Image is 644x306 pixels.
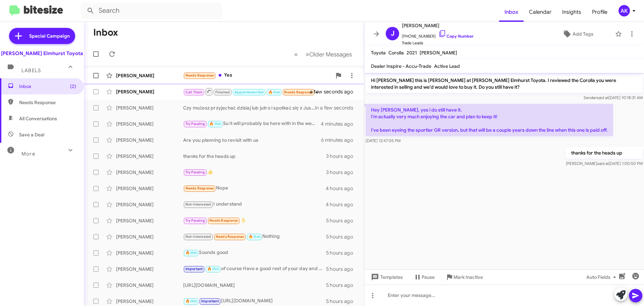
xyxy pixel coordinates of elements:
span: More [21,151,35,157]
div: 5 hours ago [326,250,359,256]
p: Hey [PERSON_NAME], yes i do still have it. I'm actually very much enjoying the car and plan to ke... [366,104,613,136]
div: [PERSON_NAME] Elmhurst Toyota [1,50,83,57]
span: Needs Response [284,90,313,94]
span: Not-Interested [185,202,211,207]
span: [PERSON_NAME] [402,21,474,30]
div: in a few seconds [318,104,359,111]
button: Pause [408,271,440,283]
div: [URL][DOMAIN_NAME] [183,297,326,305]
span: Sender [DATE] 10:18:31 AM [584,95,643,100]
span: 2021 [407,50,417,56]
div: thanks for the heads up [183,153,326,160]
span: 🔥 Hot [207,267,219,271]
span: [PERSON_NAME] [DATE] 1:00:50 PM [566,161,643,166]
span: 🔥 Hot [268,90,280,94]
span: Trade Leads [402,40,474,46]
button: AK [613,5,637,16]
span: Needs Response [216,234,244,239]
button: Mark Inactive [440,271,488,283]
span: Needs Response [185,186,214,190]
div: 5 hours ago [326,217,359,224]
div: 👍 [183,168,326,176]
div: [PERSON_NAME] [116,266,183,272]
div: [PERSON_NAME] [116,72,183,79]
span: [PHONE_NUMBER] [402,30,474,40]
div: [PERSON_NAME] [116,298,183,305]
span: Older Messages [309,51,352,58]
div: of course Have a good rest of your day and speak soon [183,265,326,273]
div: Sounds good [183,249,326,257]
span: Special Campaign [29,33,70,39]
a: Insights [557,2,587,22]
span: (2) [70,83,76,90]
span: All Conversations [19,115,57,122]
a: Copy Number [438,34,474,39]
div: So it will probably be here with in the week it is a 2023 Venza xle White with black interior 7k ... [183,120,321,128]
span: [PERSON_NAME] [420,50,457,56]
p: Hi [PERSON_NAME] this is [PERSON_NAME] at [PERSON_NAME] Elmhurst Toyota. I reviewed the Corolla y... [366,74,643,93]
div: Are you planning to revisit with us [183,137,321,143]
span: Call Them [185,90,203,94]
div: [PERSON_NAME] [116,217,183,224]
span: Templates [370,271,403,283]
div: 5 hours ago [326,266,359,272]
span: Important [185,267,203,271]
button: Add Tags [543,28,612,40]
h1: Inbox [93,27,118,38]
span: Pause [422,271,435,283]
span: Corolla [388,50,404,56]
span: 🔥 Hot [209,122,221,126]
input: Search [81,3,222,19]
div: 5 hours ago [326,233,359,240]
button: Next [302,47,356,61]
span: Needs Response [19,99,76,106]
div: Yes [183,72,332,79]
nav: Page navigation example [290,47,356,61]
div: [PERSON_NAME] [116,201,183,208]
p: thanks for the heads up [566,147,643,159]
div: [PERSON_NAME] [116,233,183,240]
div: [PERSON_NAME] [116,153,183,160]
div: [PERSON_NAME] [116,169,183,176]
div: 5 hours ago [326,298,359,305]
button: Auto Fields [581,271,624,283]
span: » [306,50,309,58]
a: Calendar [524,2,557,22]
a: Profile [587,2,613,22]
span: Not-Interested [185,234,211,239]
div: Czy możesz przyjechać dzisiaj lub jutro i spotkać się z Justyną? [183,104,318,111]
span: Labels [21,68,41,74]
div: Yes thanks are you located on [GEOGRAPHIC_DATA][PERSON_NAME] or [PERSON_NAME] [183,87,318,96]
span: Active Lead [434,63,460,69]
span: Auto Fields [586,271,619,283]
div: [PERSON_NAME] [116,121,183,127]
span: Needs Response [185,73,214,78]
span: Inbox [19,83,76,90]
span: Save a Deal [19,131,44,138]
span: 🔥 Hot [249,234,260,239]
div: Nope [183,184,326,192]
span: Dealer Inspire - Accu-Trade [371,63,431,69]
a: Inbox [499,2,524,22]
span: 🔥 Hot [185,299,197,303]
span: Needs Response [209,218,238,223]
div: 5 hours ago [326,282,359,289]
span: 🔥 Hot [185,251,197,255]
div: 4 hours ago [326,185,359,192]
span: Try Pausing [185,218,205,223]
div: [PERSON_NAME] [116,250,183,256]
div: [PERSON_NAME] [116,104,183,111]
span: said at [597,161,609,166]
div: a few seconds ago [318,88,359,95]
span: Toyota [371,50,386,56]
div: [PERSON_NAME] [116,282,183,289]
div: [PERSON_NAME] [116,88,183,95]
div: 👌 [183,217,326,224]
div: [PERSON_NAME] [116,185,183,192]
span: Try Pausing [185,122,205,126]
button: Previous [290,47,302,61]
